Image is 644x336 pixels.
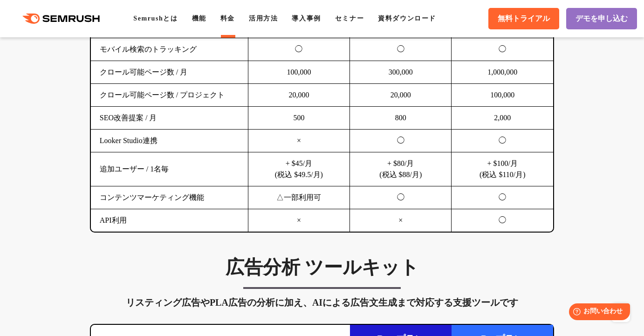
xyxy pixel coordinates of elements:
div: リスティング広告やPLA広告の分析に加え、AIによる広告文生成まで対応する支援ツールです [90,295,555,310]
a: 活用方法 [249,15,278,22]
td: 800 [350,107,452,130]
td: 1,000,000 [452,61,553,84]
a: 導入事例 [292,15,321,22]
td: 追加ユーザー / 1名毎 [91,152,248,186]
td: 2,000 [452,107,553,130]
a: 料金 [220,15,235,22]
a: セミナー [335,15,364,22]
td: モバイル検索のトラッキング [91,38,248,61]
td: ◯ [248,38,349,61]
td: ◯ [350,130,452,152]
td: クロール可能ページ数 / 月 [91,61,248,84]
h3: 広告分析 ツールキット [90,256,555,279]
td: コンテンツマーケティング機能 [91,186,248,209]
td: 20,000 [350,84,452,107]
a: 機能 [192,15,206,22]
td: 500 [248,107,349,130]
a: Semrushとは [133,15,178,22]
td: + $80/月 (税込 $88/月) [350,152,452,186]
td: ◯ [350,38,452,61]
td: 100,000 [248,61,349,84]
iframe: Help widget launcher [561,300,634,326]
a: デモを申し込む [566,8,637,29]
td: クロール可能ページ数 / プロジェクト [91,84,248,107]
td: × [248,130,349,152]
td: △一部利用可 [248,186,349,209]
td: + $45/月 (税込 $49.5/月) [248,152,349,186]
td: ◯ [452,186,553,209]
a: 無料トライアル [488,8,559,29]
td: ◯ [452,38,553,61]
td: 100,000 [452,84,553,107]
td: × [248,209,349,232]
span: デモを申し込む [575,14,628,24]
td: 20,000 [248,84,349,107]
td: ◯ [452,209,553,232]
td: 300,000 [350,61,452,84]
td: × [350,209,452,232]
td: ◯ [452,130,553,152]
a: 資料ダウンロード [378,15,436,22]
span: 無料トライアル [498,14,550,24]
td: API利用 [91,209,248,232]
td: Looker Studio連携 [91,130,248,152]
td: SEO改善提案 / 月 [91,107,248,130]
td: + $100/月 (税込 $110/月) [452,152,553,186]
td: ◯ [350,186,452,209]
